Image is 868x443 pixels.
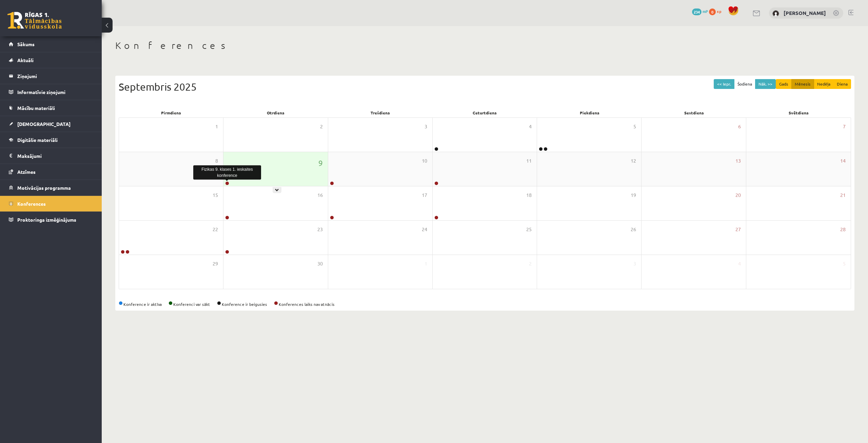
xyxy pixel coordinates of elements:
span: 3 [425,123,427,130]
div: Fizikas 9. klases 1. ieskaites konference [193,165,261,180]
span: 14 [840,157,846,165]
span: 29 [213,260,218,267]
span: 26 [631,226,636,233]
div: Ceturtdiena [433,108,537,117]
span: 27 [735,226,741,233]
a: Digitālie materiāli [9,132,93,148]
span: Motivācijas programma [17,185,71,191]
span: 15 [213,191,218,199]
button: Gads [776,79,792,89]
span: mP [703,8,708,14]
img: Alekss Kozlovskis [772,10,779,17]
div: Svētdiena [746,108,851,117]
a: 0 xp [709,8,725,14]
span: [DEMOGRAPHIC_DATA] [17,121,71,127]
span: 23 [317,226,323,233]
span: 0 [709,8,716,15]
span: Proktoringa izmēģinājums [17,217,76,223]
span: 21 [840,191,846,199]
a: Maksājumi [9,148,93,164]
span: 1 [425,260,427,267]
h1: Konferences [115,40,854,51]
div: Piekdiena [537,108,642,117]
span: Konferences [17,201,46,207]
a: Informatīvie ziņojumi [9,84,93,100]
button: Nedēļa [814,79,834,89]
span: 10 [422,157,427,165]
legend: Informatīvie ziņojumi [17,84,93,100]
a: Rīgas 1. Tālmācības vidusskola [7,12,62,29]
button: Mēnesis [791,79,814,89]
a: [DEMOGRAPHIC_DATA] [9,116,93,132]
span: Aktuāli [17,57,34,63]
span: 28 [840,226,846,233]
span: Digitālie materiāli [17,137,58,143]
span: 16 [317,191,323,199]
span: Atzīmes [17,169,36,175]
button: Nāk. >> [755,79,776,89]
span: 17 [422,191,427,199]
span: 11 [526,157,532,165]
span: 3 [633,260,636,267]
span: 22 [213,226,218,233]
span: 9 [318,157,323,169]
a: [PERSON_NAME] [784,10,826,16]
span: 1 [215,123,218,130]
span: 25 [526,226,532,233]
div: Otrdiena [223,108,328,117]
div: Konference ir aktīva Konferenci var sākt Konference ir beigusies Konferences laiks nav atnācis [119,301,851,307]
span: 5 [633,123,636,130]
span: 7 [843,123,846,130]
span: 30 [317,260,323,267]
span: 8 [215,157,218,165]
span: xp [717,8,721,14]
legend: Maksājumi [17,148,93,164]
div: Sestdiena [642,108,747,117]
span: 2 [529,260,532,267]
a: Mācību materiāli [9,100,93,116]
span: 13 [735,157,741,165]
div: Trešdiena [328,108,433,117]
a: Proktoringa izmēģinājums [9,212,93,227]
span: Sākums [17,41,35,47]
button: Šodiena [734,79,755,89]
span: 5 [843,260,846,267]
legend: Ziņojumi [17,68,93,84]
span: 2 [320,123,323,130]
button: << Iepr. [714,79,734,89]
span: 12 [631,157,636,165]
span: 19 [631,191,636,199]
span: 6 [738,123,741,130]
span: 20 [735,191,741,199]
a: Motivācijas programma [9,180,93,196]
a: Aktuāli [9,52,93,68]
a: Konferences [9,196,93,211]
div: Pirmdiena [119,108,223,117]
span: 4 [738,260,741,267]
button: Diena [833,79,851,89]
span: 4 [529,123,532,130]
a: Ziņojumi [9,68,93,84]
span: 24 [422,226,427,233]
span: Mācību materiāli [17,105,55,111]
a: Sākums [9,36,93,52]
span: 234 [692,8,702,15]
a: Atzīmes [9,164,93,180]
a: 234 mP [692,8,708,14]
div: Septembris 2025 [119,79,851,94]
span: 18 [526,191,532,199]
